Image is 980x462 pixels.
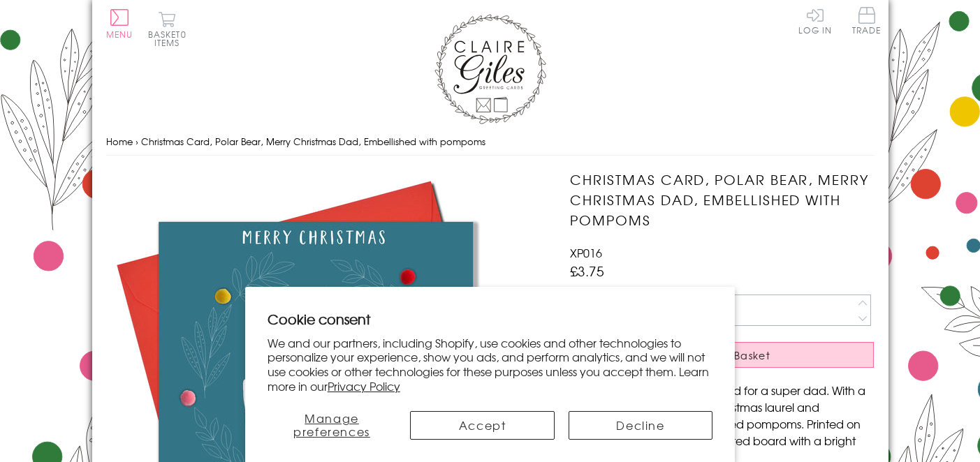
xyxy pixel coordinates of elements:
button: Manage preferences [268,411,397,440]
button: Basket0 items [148,11,187,47]
p: We and our partners, including Shopify, use cookies and other technologies to personalize your ex... [268,336,713,394]
span: Christmas Card, Polar Bear, Merry Christmas Dad, Embellished with pompoms [141,135,485,148]
a: Home [106,135,133,148]
span: Manage preferences [293,410,370,440]
nav: breadcrumbs [106,128,875,156]
h2: Cookie consent [268,309,713,329]
span: › [136,135,138,148]
span: 0 items [154,28,187,49]
a: Privacy Policy [328,378,400,394]
a: Trade [852,7,882,37]
h1: Christmas Card, Polar Bear, Merry Christmas Dad, Embellished with pompoms [570,170,874,230]
span: £3.75 [570,261,604,281]
span: Trade [852,7,882,34]
button: Menu [106,9,133,38]
span: Menu [106,28,133,40]
span: XP016 [570,244,602,261]
button: Decline [569,411,712,440]
button: Accept [410,411,554,440]
img: Claire Giles Greetings Cards [434,14,546,124]
a: Log In [798,7,832,34]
